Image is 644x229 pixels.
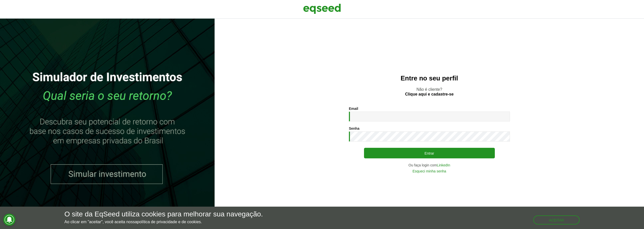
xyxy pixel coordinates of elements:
h2: Entre no seu perfil [225,75,634,82]
button: Aceitar [533,215,580,224]
label: Email [349,107,358,110]
a: LinkedIn [437,163,450,167]
h5: O site da EqSeed utiliza cookies para melhorar sua navegação. [64,210,263,218]
a: Clique aqui e cadastre-se [405,92,454,96]
img: EqSeed Logo [303,3,341,15]
a: Esqueci minha senha [413,169,446,173]
p: Não é cliente? [225,87,634,97]
div: Ou faça login com [349,163,510,167]
label: Senha [349,127,359,130]
a: política de privacidade e de cookies [137,220,201,224]
p: Ao clicar em "aceitar", você aceita nossa . [64,219,263,224]
button: Entrar [364,148,495,158]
